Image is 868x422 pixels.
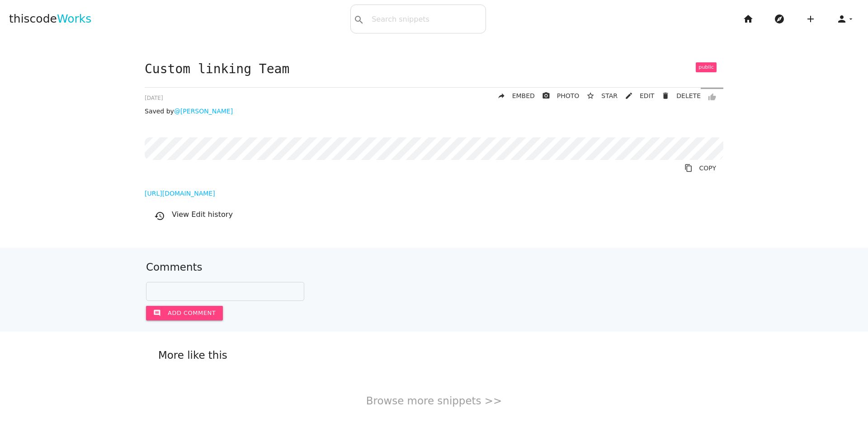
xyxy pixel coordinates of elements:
[654,88,701,104] a: Delete Post
[579,88,618,104] button: star_borderSTAR
[145,62,723,76] h1: Custom linking Team
[57,12,91,25] span: Works
[9,5,91,33] a: thiscodeWorks
[145,190,215,197] a: [URL][DOMAIN_NAME]
[676,92,701,99] span: DELETE
[367,9,486,28] input: Search snippets
[497,88,505,104] i: reply
[490,88,535,104] a: replyEMBED
[625,88,633,104] i: mode_edit
[805,5,816,33] i: add
[145,350,723,361] h5: More like this
[774,5,785,33] i: explore
[354,5,364,34] i: search
[154,211,165,221] i: history
[847,5,854,33] i: arrow_drop_down
[145,95,163,101] span: [DATE]
[743,5,754,33] i: home
[351,5,367,33] button: search
[153,306,161,320] i: comment
[640,92,654,99] span: EDIT
[618,88,654,104] a: mode_editEDIT
[557,92,580,99] span: PHOTO
[661,88,670,104] i: delete
[146,306,223,320] button: commentAdd comment
[535,88,580,104] a: photo_cameraPHOTO
[586,88,594,104] i: star_border
[154,211,723,219] h6: View Edit history
[836,5,847,33] i: person
[512,92,535,99] span: EMBED
[684,160,693,176] i: content_copy
[174,108,233,115] a: @[PERSON_NAME]
[146,262,722,273] h5: Comments
[677,160,723,176] a: Copy to Clipboard
[145,108,723,115] p: Saved by
[601,92,618,99] span: STAR
[542,88,550,104] i: photo_camera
